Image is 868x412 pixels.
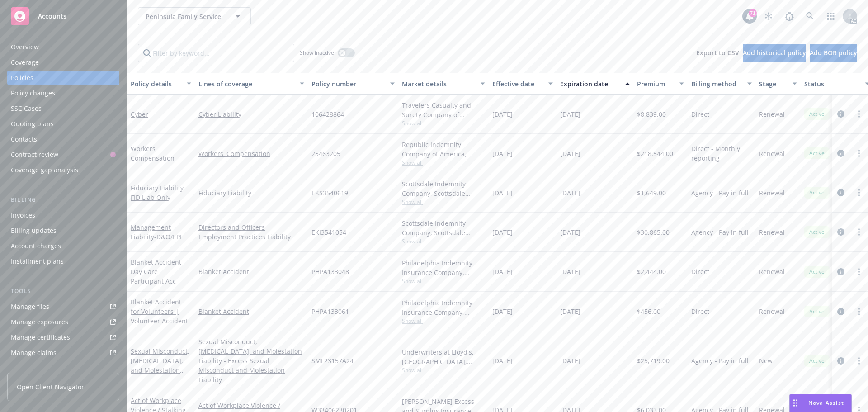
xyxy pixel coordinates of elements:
[854,148,864,159] a: more
[696,48,739,57] span: Export to CSV
[7,223,119,238] a: Billing updates
[759,356,773,365] span: New
[755,73,801,95] button: Stage
[854,355,864,366] a: more
[11,361,53,375] div: Manage BORs
[7,71,119,85] a: Policies
[808,268,826,276] span: Active
[7,132,119,147] a: Contacts
[402,218,485,237] div: Scottsdale Indemnity Company, Scottsdale Insurance Company (Nationwide), CRC Group
[560,188,580,198] span: [DATE]
[308,73,398,95] button: Policy number
[7,346,119,360] a: Manage claims
[11,254,64,269] div: Installment plans
[688,73,755,95] button: Billing method
[11,163,78,177] div: Coverage gap analysis
[198,149,304,158] a: Workers' Compensation
[637,149,673,158] span: $218,544.00
[835,306,846,317] a: circleInformation
[198,337,304,384] a: Sexual Misconduct, [MEDICAL_DATA], and Molestation Liability - Excess Sexual Misconduct and Moles...
[11,223,57,238] div: Billing updates
[402,140,485,159] div: Republic Indemnity Company of America, [GEOGRAPHIC_DATA] Indemnity
[198,109,304,119] a: Cyber Liability
[691,356,749,365] span: Agency - Pay in full
[854,109,864,119] a: more
[492,227,513,237] span: [DATE]
[7,287,119,296] div: Tools
[691,267,709,276] span: Direct
[195,73,308,95] button: Lines of coverage
[7,239,119,253] a: Account charges
[780,7,798,25] a: Report a Bug
[11,101,42,116] div: SSC Cases
[808,399,844,407] span: Nova Assist
[7,55,119,70] a: Coverage
[854,227,864,237] a: more
[801,7,819,25] a: Search
[131,79,181,89] div: Policy details
[7,163,119,177] a: Coverage gap analysis
[492,307,513,316] span: [DATE]
[127,73,195,95] button: Policy details
[789,394,852,412] button: Nova Assist
[198,307,304,316] a: Blanket Accident
[198,232,304,242] a: Employment Practices Liability
[743,44,806,62] button: Add historical policy
[11,132,37,147] div: Contacts
[759,267,785,276] span: Renewal
[808,228,826,236] span: Active
[492,149,513,158] span: [DATE]
[7,254,119,269] a: Installment plans
[804,79,859,89] div: Status
[402,198,485,206] span: Show all
[198,188,304,198] a: Fiduciary Liability
[38,13,66,20] span: Accounts
[759,188,785,198] span: Renewal
[398,73,489,95] button: Market details
[402,347,485,366] div: Underwriters at Lloyd's, [GEOGRAPHIC_DATA], [PERSON_NAME] of [GEOGRAPHIC_DATA], [GEOGRAPHIC_DATA]
[835,109,846,119] a: circleInformation
[835,355,846,366] a: circleInformation
[311,79,385,89] div: Policy number
[637,356,670,365] span: $25,719.00
[759,227,785,237] span: Renewal
[7,330,119,345] a: Manage certificates
[311,267,349,276] span: PHPA133048
[402,100,485,119] div: Travelers Casualty and Surety Company of America, Travelers Insurance
[7,208,119,223] a: Invoices
[854,266,864,277] a: more
[7,101,119,116] a: SSC Cases
[7,4,119,29] a: Accounts
[7,299,119,314] a: Manage files
[691,227,749,237] span: Agency - Pay in full
[402,119,485,127] span: Show all
[7,361,119,375] a: Manage BORs
[300,49,334,57] span: Show inactive
[11,208,35,223] div: Invoices
[402,366,485,374] span: Show all
[808,149,826,157] span: Active
[131,144,175,162] a: Workers' Compensation
[131,258,184,285] a: Blanket Accident
[11,330,70,345] div: Manage certificates
[560,267,580,276] span: [DATE]
[198,79,294,89] div: Lines of coverage
[17,382,84,392] span: Open Client Navigator
[311,227,346,237] span: EKI3541054
[7,315,119,329] a: Manage exposures
[402,79,475,89] div: Market details
[492,267,513,276] span: [DATE]
[633,73,688,95] button: Premium
[131,184,186,202] a: Fiduciary Liability
[146,12,224,21] span: Peninsula Family Service
[691,109,709,119] span: Direct
[489,73,557,95] button: Effective date
[637,227,670,237] span: $30,865.00
[131,298,188,325] a: Blanket Accident
[808,189,826,197] span: Active
[11,239,61,253] div: Account charges
[560,356,580,365] span: [DATE]
[7,40,119,54] a: Overview
[822,7,840,25] a: Switch app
